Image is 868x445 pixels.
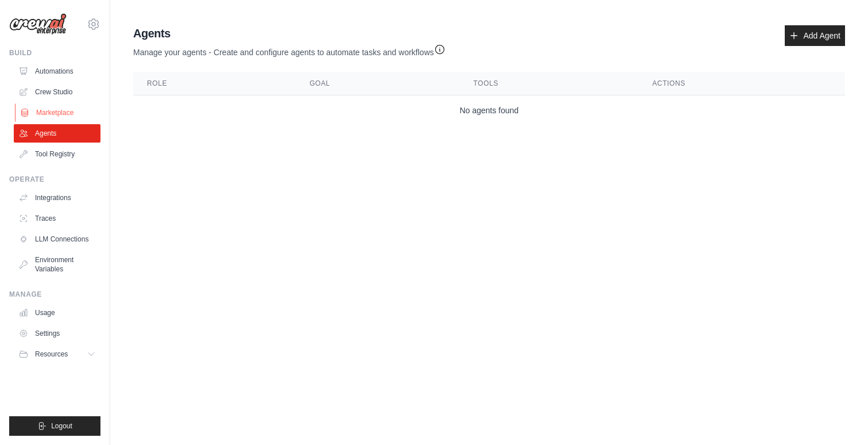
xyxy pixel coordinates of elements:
th: Goal [296,72,459,95]
a: LLM Connections [14,230,100,248]
a: Settings [14,324,100,343]
p: Manage your agents - Create and configure agents to automate tasks and workflows [133,41,445,58]
a: Crew Studio [14,83,100,101]
div: Manage [9,290,100,299]
a: Usage [14,304,100,322]
img: Logo [9,13,67,35]
a: Environment Variables [14,251,100,278]
button: Resources [14,345,100,363]
a: Traces [14,209,100,228]
button: Logout [9,416,100,436]
a: Automations [14,62,100,80]
th: Role [133,72,296,95]
a: Agents [14,124,100,143]
span: Logout [51,421,72,431]
th: Tools [460,72,639,95]
div: Operate [9,175,100,184]
td: No agents found [133,95,845,126]
a: Tool Registry [14,145,100,163]
div: Build [9,48,100,57]
a: Add Agent [785,25,845,46]
a: Integrations [14,189,100,207]
span: Resources [35,350,68,359]
h2: Agents [133,25,445,41]
th: Actions [638,72,845,95]
a: Marketplace [15,103,102,122]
